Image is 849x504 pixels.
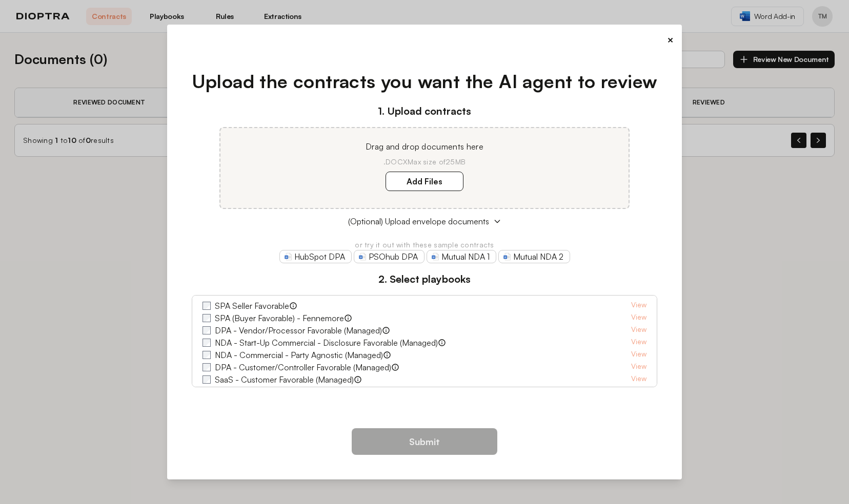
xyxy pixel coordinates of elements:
[631,349,646,361] a: View
[215,337,438,349] label: NDA - Start-Up Commercial - Disclosure Favorable (Managed)
[667,33,674,47] button: ×
[233,157,616,167] p: .DOCX Max size of 25MB
[631,337,646,349] a: View
[233,140,616,153] p: Drag and drop documents here
[631,300,646,312] a: View
[354,250,424,263] a: PSOhub DPA
[192,103,658,119] h3: 1. Upload contracts
[215,386,390,398] label: Fennemore Retail Real Estate - Tenant Favorable
[215,312,344,324] label: SPA (Buyer Favorable) - Fennemore
[631,386,646,398] a: View
[192,215,658,227] button: (Optional) Upload envelope documents
[631,373,646,386] a: View
[631,312,646,324] a: View
[279,250,352,263] a: HubSpot DPA
[192,240,658,250] p: or try it out with these sample contracts
[215,361,391,373] label: DPA - Customer/Controller Favorable (Managed)
[427,250,496,263] a: Mutual NDA 1
[215,349,383,361] label: NDA - Commercial - Party Agnostic (Managed)
[192,68,658,95] h1: Upload the contracts you want the AI agent to review
[352,428,497,455] button: Submit
[348,215,489,227] span: (Optional) Upload envelope documents
[192,271,658,287] h3: 2. Select playbooks
[386,172,463,191] label: Add Files
[498,250,570,263] a: Mutual NDA 2
[631,324,646,337] a: View
[215,373,354,386] label: SaaS - Customer Favorable (Managed)
[215,300,289,312] label: SPA Seller Favorable
[215,324,382,337] label: DPA - Vendor/Processor Favorable (Managed)
[631,361,646,373] a: View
